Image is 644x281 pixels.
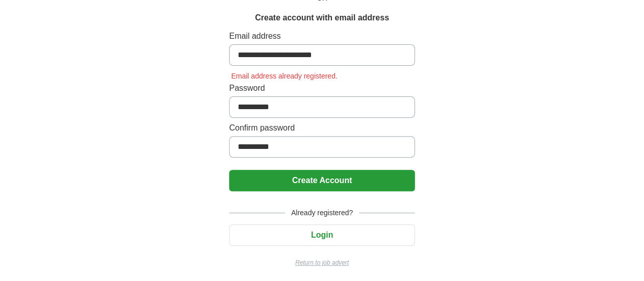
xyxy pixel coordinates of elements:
button: Create Account [229,170,415,191]
label: Email address [229,30,415,42]
label: Confirm password [229,122,415,134]
span: Email address already registered. [229,72,340,80]
button: Login [229,224,415,246]
span: Already registered? [285,208,359,218]
label: Password [229,82,415,94]
h1: Create account with email address [255,12,389,24]
a: Login [229,231,415,239]
a: Return to job advert [229,258,415,267]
